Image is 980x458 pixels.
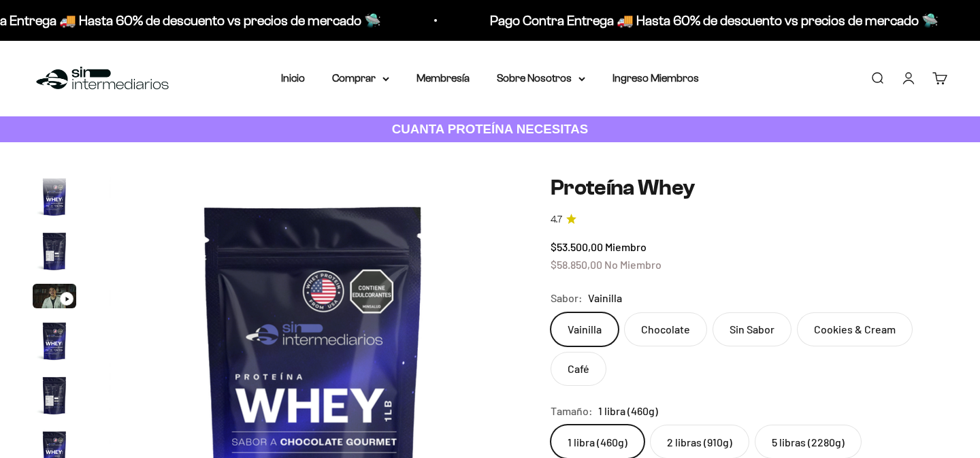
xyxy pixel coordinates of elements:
[551,240,603,253] span: $53.500,00
[416,72,470,84] a: Membresía
[604,258,661,271] span: No Miembro
[33,319,76,363] img: Proteína Whey
[487,10,935,31] p: Pago Contra Entrega 🚚 Hasta 60% de descuento vs precios de mercado 🛸
[33,175,76,218] img: Proteína Whey
[392,122,589,136] strong: CUANTA PROTEÍNA NECESITAS
[551,175,947,201] h1: Proteína Whey
[33,374,76,417] img: Proteína Whey
[612,72,699,84] a: Ingreso Miembros
[551,402,593,420] legend: Tamaño:
[497,69,585,87] summary: Sobre Nosotros
[33,319,76,367] button: Ir al artículo 4
[33,229,76,277] button: Ir al artículo 2
[281,72,305,84] a: Inicio
[551,212,562,227] span: 4.7
[551,289,583,307] legend: Sabor:
[605,240,647,253] span: Miembro
[332,69,389,87] summary: Comprar
[33,229,76,273] img: Proteína Whey
[33,175,76,223] button: Ir al artículo 1
[33,374,76,421] button: Ir al artículo 5
[598,402,658,420] span: 1 libra (460g)
[551,258,602,271] span: $58.850,00
[33,284,76,312] button: Ir al artículo 3
[551,212,947,227] a: 4.74.7 de 5.0 estrellas
[588,289,622,307] span: Vainilla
